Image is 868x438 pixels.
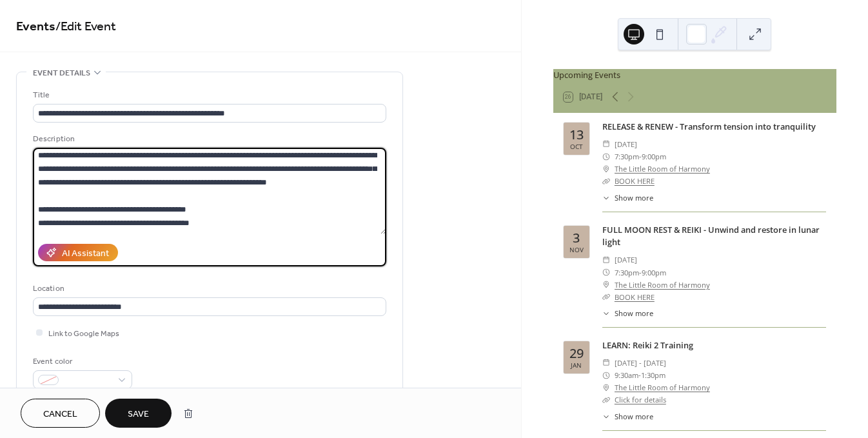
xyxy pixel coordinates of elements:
span: 7:30pm [615,150,639,163]
span: [DATE] - [DATE] [615,357,666,369]
a: LEARN: Reiki 2 Training [602,339,693,351]
span: [DATE] [615,254,637,266]
div: ​ [602,393,611,406]
span: - [638,369,641,381]
span: Cancel [43,408,77,421]
div: ​ [602,163,611,175]
div: 3 [573,232,580,244]
div: ​ [602,266,611,279]
span: 9:30am [615,369,638,381]
div: ​ [602,369,611,381]
div: Upcoming Events [553,69,836,81]
div: ​ [602,193,611,204]
span: Show more [615,193,653,204]
div: Location [33,282,384,295]
div: ​ [602,291,611,303]
span: 1:30pm [641,369,666,381]
div: Nov [569,246,584,253]
div: Title [33,88,384,102]
div: ​ [602,381,611,393]
a: The Little Room of Harmony [615,279,710,291]
button: Save [105,399,172,428]
div: 29 [569,347,584,360]
span: 9:00pm [642,150,666,163]
span: / Edit Event [55,14,116,39]
div: ​ [602,150,611,163]
span: - [639,266,642,279]
a: FULL MOON REST & REIKI - Unwind and restore in lunar light [602,224,820,248]
span: Link to Google Maps [48,327,119,341]
button: ​Show more [602,193,653,204]
div: 13 [569,128,584,141]
span: Event details [33,66,90,80]
span: Show more [615,308,653,319]
span: Save [128,408,149,421]
button: AI Assistant [38,244,118,261]
a: Click for details [615,395,666,404]
div: ​ [602,357,611,369]
a: BOOK HERE [615,176,655,186]
a: Events [16,14,55,39]
span: [DATE] [615,138,637,150]
div: ​ [602,279,611,291]
span: Show more [615,412,653,423]
div: ​ [602,412,611,423]
span: - [639,150,642,163]
a: BOOK HERE [615,292,655,302]
a: RELEASE & RENEW - Transform tension into tranquility [602,121,816,132]
a: The Little Room of Harmony [615,381,710,393]
div: Oct [570,143,583,150]
div: ​ [602,138,611,150]
div: ​ [602,254,611,266]
div: ​ [602,175,611,187]
span: 9:00pm [642,266,666,279]
div: AI Assistant [62,247,109,261]
div: Jan [571,362,582,368]
button: ​Show more [602,412,653,423]
div: ​ [602,308,611,319]
div: Event color [33,355,130,368]
button: Cancel [21,399,100,428]
div: Description [33,132,384,146]
button: ​Show more [602,308,653,319]
a: The Little Room of Harmony [615,163,710,175]
span: 7:30pm [615,266,639,279]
